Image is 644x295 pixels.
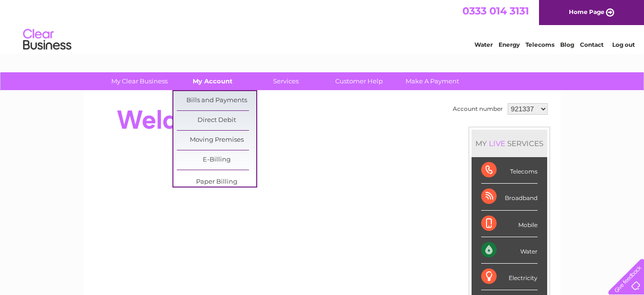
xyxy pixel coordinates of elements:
a: Paper Billing [177,173,256,192]
a: Moving Premises [177,131,256,150]
a: Log out [612,41,635,48]
a: E-Billing [177,150,256,170]
a: Make A Payment [393,72,472,90]
a: 0333 014 3131 [462,5,529,17]
img: logo.png [23,25,72,54]
a: Bills and Payments [177,91,256,110]
a: Contact [580,41,604,48]
a: Services [246,72,326,90]
a: Direct Debit [177,111,256,130]
div: Telecoms [481,157,538,184]
div: Broadband [481,184,538,210]
div: Clear Business is a trading name of Verastar Limited (registered in [GEOGRAPHIC_DATA] No. 3667643... [95,5,550,47]
div: MY SERVICES [472,130,547,157]
a: Telecoms [526,41,554,48]
a: My Account [173,72,252,90]
td: Account number [450,101,505,117]
a: Energy [499,41,520,48]
div: Water [481,237,538,264]
a: Water [474,41,493,48]
div: Mobile [481,211,538,237]
a: Blog [560,41,574,48]
a: Customer Help [319,72,399,90]
div: LIVE [487,139,507,148]
a: My Clear Business [100,72,179,90]
div: Electricity [481,264,538,290]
